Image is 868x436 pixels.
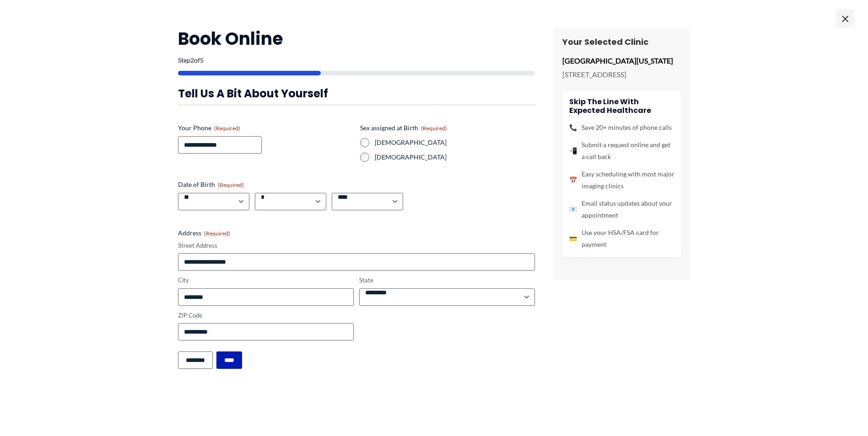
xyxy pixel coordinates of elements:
[178,57,535,64] p: Step of
[178,241,535,250] label: Street Address
[569,122,577,133] span: 📞
[178,229,230,238] legend: Address
[569,122,674,133] li: Save 20+ minutes of phone calls
[178,276,354,285] label: City
[569,97,674,115] h4: Skip the line with Expected Healthcare
[178,180,244,189] legend: Date of Birth
[204,230,230,237] span: (Required)
[562,37,681,47] h3: Your Selected Clinic
[375,153,535,162] label: [DEMOGRAPHIC_DATA]
[178,86,535,101] h3: Tell us a bit about yourself
[569,233,577,245] span: 💳
[569,227,674,250] li: Use your HSA/FSA card for payment
[569,197,674,221] li: Email status updates about your appointment
[421,125,447,132] span: (Required)
[569,168,674,192] li: Easy scheduling with most major imaging clinics
[375,138,535,147] label: [DEMOGRAPHIC_DATA]
[360,123,447,133] legend: Sex assigned at Birth
[569,139,674,163] li: Submit a request online and get a call back
[178,311,354,320] label: ZIP Code
[562,68,681,81] p: [STREET_ADDRESS]
[836,9,854,27] span: ×
[569,203,577,215] span: 📧
[200,56,204,64] span: 5
[190,56,194,64] span: 2
[218,181,244,188] span: (Required)
[214,125,240,132] span: (Required)
[569,174,577,186] span: 📅
[359,276,535,285] label: State
[178,27,535,50] h2: Book Online
[562,54,681,68] p: [GEOGRAPHIC_DATA][US_STATE]
[569,145,577,157] span: 📲
[178,123,353,133] label: Your Phone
